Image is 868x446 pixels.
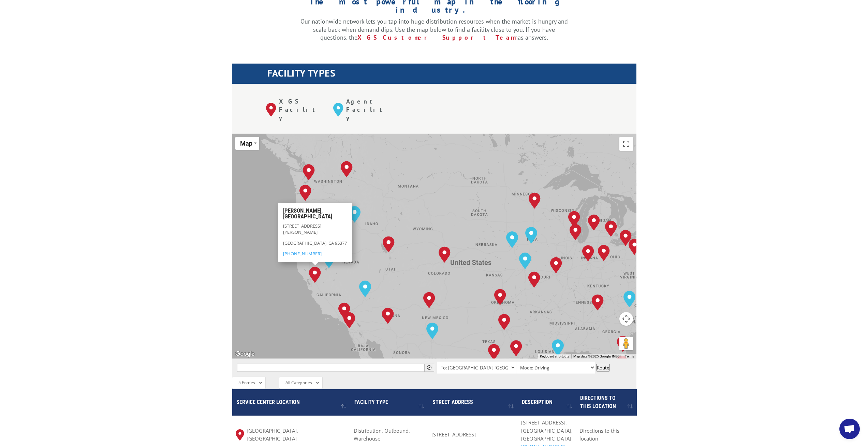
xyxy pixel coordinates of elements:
[350,389,428,416] th: Facility Type : activate to sort column ascending
[424,364,434,372] button: 
[550,257,562,273] div: St. Louis, MO
[596,364,610,371] button: Route
[619,312,633,326] button: Map camera controls
[573,354,621,358] span: Map data ©2025 Google, INEGI
[625,354,634,358] a: Terms
[506,231,518,248] div: Omaha, NE
[427,365,431,370] span: 
[283,223,347,240] p: [STREET_ADDRESS][PERSON_NAME]
[423,292,435,308] div: Albuquerque, NM
[568,211,580,227] div: Milwaukee, WI
[303,164,315,180] div: Kent, WA
[267,68,636,81] h1: FACILITY TYPES
[439,246,451,263] div: Denver, CO
[579,427,619,442] span: Directions to this location
[300,17,568,42] p: Our nationwide network lets you tap into huge distribution resources when the market is hungry an...
[235,137,259,150] button: Change map style
[323,252,335,268] div: Reno, NV
[382,308,394,324] div: Phoenix, AZ
[383,236,395,253] div: Salt Lake City, UT
[629,239,641,255] div: Pittsburgh, PA
[498,314,510,330] div: Dallas, TX
[354,427,410,442] span: Distribution, Outbound, Warehouse
[582,245,594,261] div: Indianapolis, IN
[236,399,300,405] span: Service center location
[285,380,312,386] span: All Categories
[510,340,522,356] div: Houston, TX
[432,399,473,405] span: Street Address
[232,389,350,416] th: Service center location : activate to sort column descending
[346,97,390,122] p: Agent Facility
[338,302,350,319] div: Chino, CA
[354,399,388,405] span: Facility Type
[588,214,600,231] div: Grand Rapids, MI
[234,350,256,359] img: Google
[236,429,244,441] img: xgs-icon-map-pin-red.svg
[525,227,537,243] div: Des Moines, IA
[592,294,604,311] div: Tunnel Hill, GA
[283,240,347,250] p: [GEOGRAPHIC_DATA], CA 95377
[528,271,540,288] div: Springfield, MO
[494,289,506,305] div: Oklahoma City, OK
[598,245,610,261] div: Dayton, OH
[839,419,860,439] a: Open chat
[283,250,322,256] a: [PHONE_NUMBER]
[488,344,500,360] div: San Antonio, TX
[529,192,541,209] div: Minneapolis, MN
[623,291,635,307] div: Charlotte, NC
[620,230,632,246] div: Cleveland, OH
[341,161,353,177] div: Spokane, WA
[238,380,255,386] span: 5 Entries
[576,389,637,416] th: Directions to this location: activate to sort column ascending
[426,323,438,339] div: El Paso, TX
[617,336,629,352] div: Jacksonville, FL
[349,206,361,222] div: Boise, ID
[299,185,311,201] div: Portland, OR
[619,337,633,350] button: Drag Pegman onto the map to open Street View
[343,312,355,328] div: San Diego, CA
[580,395,616,409] span: Directions to this location
[247,427,347,443] span: [GEOGRAPHIC_DATA], [GEOGRAPHIC_DATA]
[570,224,582,240] div: Chicago, IL
[518,389,576,416] th: Description : activate to sort column ascending
[240,140,252,147] span: Map
[619,137,633,151] button: Toggle fullscreen view
[283,208,347,223] h3: [PERSON_NAME], [GEOGRAPHIC_DATA]
[605,220,617,237] div: Detroit, MI
[359,281,371,297] div: Las Vegas, NV
[552,339,564,356] div: New Orleans, LA
[431,431,476,438] span: [STREET_ADDRESS]
[428,389,518,416] th: Street Address: activate to sort column ascending
[344,205,349,210] span: Close
[522,399,553,405] span: Description
[309,267,321,283] div: Tracy, CA
[234,350,256,359] a: Open this area in Google Maps (opens a new window)
[540,354,569,359] button: Keyboard shortcuts
[519,253,531,269] div: Kansas City, MO
[279,97,323,122] p: XGS Facility
[357,33,514,41] a: XGS Customer Support Team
